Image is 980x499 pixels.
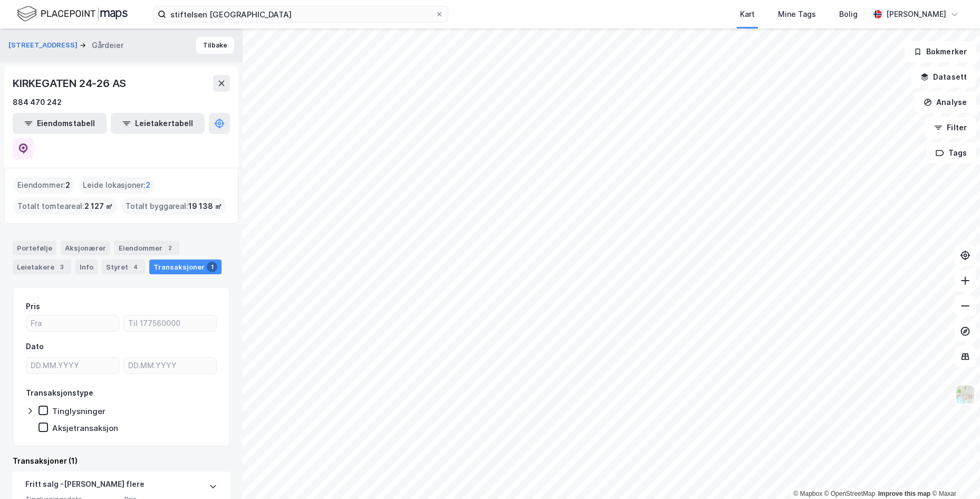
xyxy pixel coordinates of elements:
[79,177,155,194] div: Leide lokasjoner :
[13,260,71,274] div: Leietakere
[13,455,230,467] div: Transaksjoner (1)
[839,8,858,21] div: Bolig
[92,39,123,52] div: Gårdeier
[927,142,976,164] button: Tags
[886,8,946,21] div: [PERSON_NAME]
[905,41,976,62] button: Bokmerker
[17,5,128,23] img: logo.f888ab2527a4732fd821a326f86c7f29.svg
[927,448,980,499] iframe: Chat Widget
[13,241,56,255] div: Portefølje
[114,241,179,255] div: Eiendommer
[102,260,145,274] div: Styret
[13,177,74,194] div: Eiendommer :
[130,262,141,272] div: 4
[75,260,98,274] div: Info
[149,260,222,274] div: Transaksjoner
[188,200,222,213] span: 19 138 ㎡
[56,262,67,272] div: 3
[196,37,234,54] button: Tilbake
[878,490,930,497] a: Improve this map
[207,262,217,272] div: 1
[824,490,876,497] a: OpenStreetMap
[25,478,145,495] div: Fritt salg - [PERSON_NAME] flere
[26,300,40,313] div: Pris
[911,66,976,88] button: Datasett
[26,340,44,353] div: Dato
[8,40,80,51] button: [STREET_ADDRESS]
[166,6,435,22] input: Søk på adresse, matrikkel, gårdeiere, leietakere eller personer
[121,198,226,215] div: Totalt byggareal :
[925,117,976,138] button: Filter
[915,92,976,113] button: Analyse
[793,490,822,497] a: Mapbox
[26,315,119,331] input: Fra
[740,8,755,21] div: Kart
[13,198,117,215] div: Totalt tomteareal :
[52,406,105,416] div: Tinglysninger
[52,423,118,433] div: Aksjetransaksjon
[927,448,980,499] div: Kontrollprogram for chat
[65,179,70,191] span: 2
[778,8,816,21] div: Mine Tags
[13,75,128,92] div: KIRKEGATEN 24-26 AS
[26,358,119,373] input: DD.MM.YYYY
[124,315,216,331] input: Til 177560000
[955,385,975,405] img: Z
[84,200,113,213] span: 2 127 ㎡
[146,179,150,191] span: 2
[61,241,110,255] div: Aksjonærer
[26,387,93,399] div: Transaksjonstype
[111,113,205,134] button: Leietakertabell
[13,113,107,134] button: Eiendomstabell
[165,243,175,253] div: 2
[124,358,216,373] input: DD.MM.YYYY
[13,96,62,109] div: 884 470 242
